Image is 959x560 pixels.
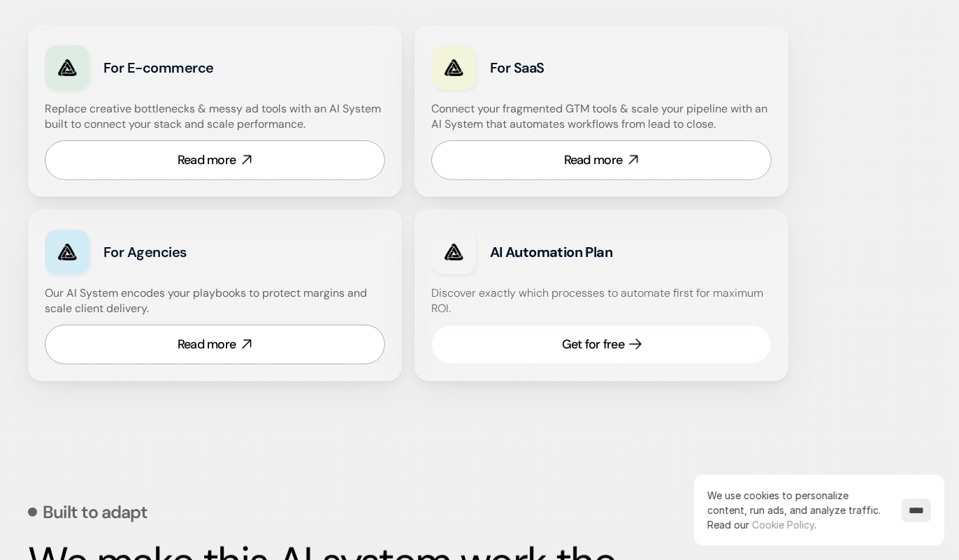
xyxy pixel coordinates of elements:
[103,58,294,78] h3: For E-commerce
[431,286,772,317] h4: Discover exactly which processes to automate first for maximum ROI.
[45,286,385,317] h4: Our AI System encodes your playbooks to protect margins and scale client delivery.
[178,336,236,353] div: Read more
[490,243,612,261] strong: AI Automation Plan
[431,140,772,180] a: Read more
[490,58,681,78] h3: For SaaS
[45,101,382,133] h4: Replace creative bottlenecks & messy ad tools with an AI System built to connect your stack and s...
[43,503,147,521] p: Built to adapt
[707,519,816,531] span: Read our .
[431,325,772,364] a: Get for free
[103,242,294,262] h3: For Agencies
[564,152,623,169] div: Read more
[431,101,779,133] h4: Connect your fragmented GTM tools & scale your pipeline with an AI System that automates workflow...
[178,152,236,169] div: Read more
[562,336,624,353] div: Get for free
[45,325,385,364] a: Read more
[707,488,888,532] p: We use cookies to personalize content, run ads, and analyze traffic.
[45,140,385,180] a: Read more
[752,519,814,531] a: Cookie Policy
